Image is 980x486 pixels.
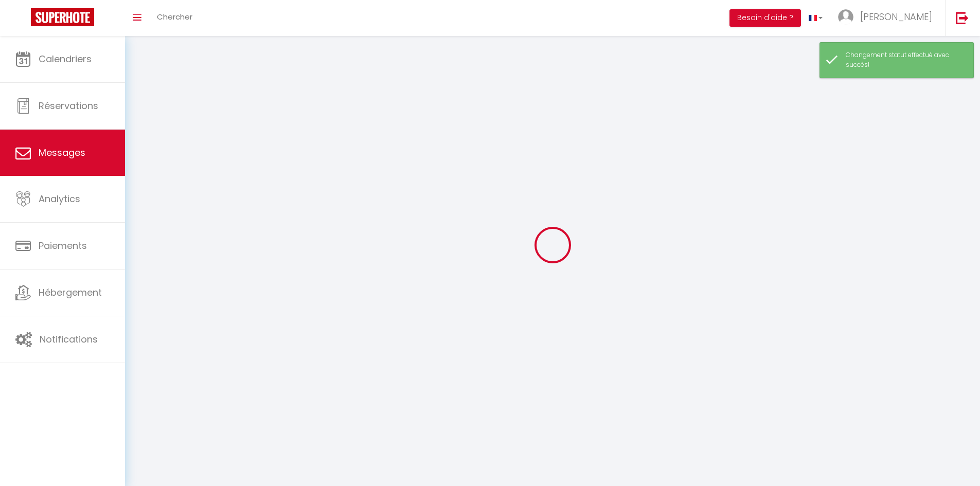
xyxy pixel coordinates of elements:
[729,9,801,27] button: Besoin d'aide ?
[157,11,192,22] span: Chercher
[956,11,969,24] img: logout
[39,192,80,205] span: Analytics
[40,333,98,346] span: Notifications
[39,146,85,159] span: Messages
[39,239,87,252] span: Paiements
[39,99,98,112] span: Réservations
[39,286,102,299] span: Hébergement
[31,8,94,26] img: Super Booking
[39,52,92,65] span: Calendriers
[846,50,963,70] div: Changement statut effectué avec succés!
[860,10,932,23] span: [PERSON_NAME]
[838,9,853,25] img: ...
